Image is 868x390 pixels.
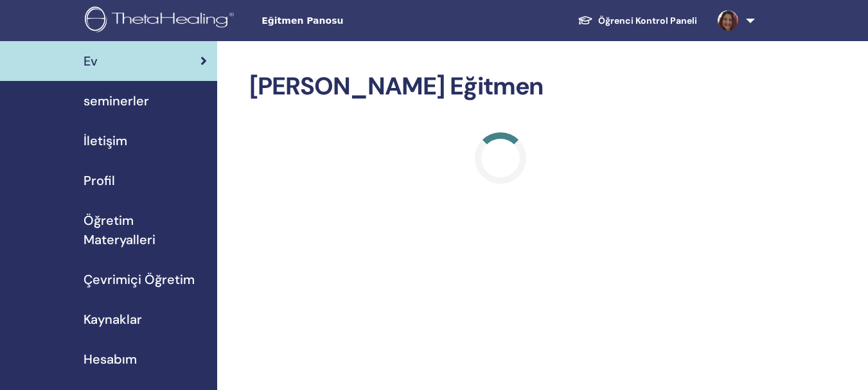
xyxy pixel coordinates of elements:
span: seminerler [84,91,149,111]
span: Çevrimiçi Öğretim [84,270,195,289]
img: logo.png [85,6,238,35]
span: Ev [84,51,98,71]
span: Profil [84,171,115,190]
h2: [PERSON_NAME] Eğitmen [249,72,752,102]
img: default.jpg [718,10,738,31]
span: Eğitmen Panosu [261,14,454,28]
span: İletişim [84,131,127,150]
a: Öğrenci Kontrol Paneli [567,9,707,33]
span: Öğretim Materyalleri [84,211,207,249]
span: Kaynaklar [84,310,142,329]
img: graduation-cap-white.svg [578,15,593,26]
span: Hesabım [84,350,137,369]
